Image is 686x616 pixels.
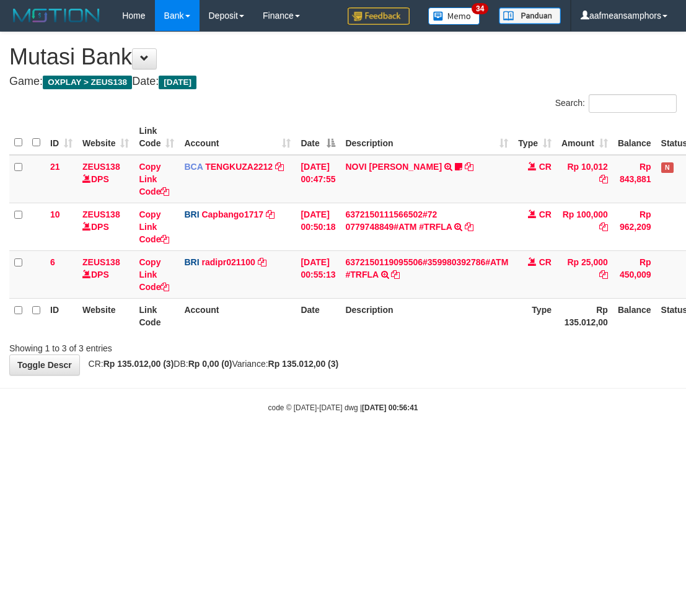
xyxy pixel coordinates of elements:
[661,162,674,173] span: Has Note
[45,120,77,155] th: ID: activate to sort column ascending
[556,203,613,250] td: Rp 100,000
[499,7,561,24] img: panduan.png
[9,337,276,354] div: Showing 1 to 3 of 3 entries
[513,298,556,333] th: Type
[268,403,418,412] small: code © [DATE]-[DATE] dwg |
[82,162,120,172] a: ZEUS138
[139,209,169,244] a: Copy Link Code
[556,298,613,333] th: Rp 135.012,00
[82,359,339,369] span: CR: DB: Variance:
[82,209,120,219] a: ZEUS138
[345,257,508,279] a: 6372150119095506#359980392786#ATM #TRFLA
[428,7,480,25] img: Button%20Memo.svg
[296,155,340,203] td: [DATE] 00:47:55
[184,209,199,219] span: BRI
[179,298,296,333] th: Account
[184,257,199,267] span: BRI
[472,3,488,14] span: 34
[9,76,677,88] h4: Game: Date:
[103,359,174,369] strong: Rp 135.012,00 (3)
[465,222,473,232] a: Copy 6372150111566502#72 0779748849#ATM #TRFLA to clipboard
[555,94,677,113] label: Search:
[43,76,132,89] span: OXPLAY > ZEUS138
[159,76,196,89] span: [DATE]
[134,120,179,155] th: Link Code: activate to sort column ascending
[599,270,608,279] a: Copy Rp 25,000 to clipboard
[340,298,513,333] th: Description
[345,162,442,172] a: NOVI [PERSON_NAME]
[348,7,410,25] img: Feedback.jpg
[205,162,273,172] a: TENGKUZA2212
[201,257,255,267] a: radipr021100
[345,209,452,232] a: 6372150111566502#72 0779748849#ATM #TRFLA
[77,155,134,203] td: DPS
[82,257,120,267] a: ZEUS138
[9,6,103,25] img: MOTION_logo.png
[589,94,677,113] input: Search:
[77,250,134,298] td: DPS
[188,359,232,369] strong: Rp 0,00 (0)
[296,298,340,333] th: Date
[275,162,284,172] a: Copy TENGKUZA2212 to clipboard
[613,203,656,250] td: Rp 962,209
[184,162,203,172] span: BCA
[613,120,656,155] th: Balance
[201,209,263,219] a: Capbango1717
[340,120,513,155] th: Description: activate to sort column ascending
[539,257,552,267] span: CR
[465,162,473,172] a: Copy NOVI DIAN SUSANTI to clipboard
[268,359,339,369] strong: Rp 135.012,00 (3)
[50,257,55,267] span: 6
[556,250,613,298] td: Rp 25,000
[45,298,77,333] th: ID
[613,250,656,298] td: Rp 450,009
[9,354,80,376] a: Toggle Descr
[9,45,677,69] h1: Mutasi Bank
[296,203,340,250] td: [DATE] 00:50:18
[134,298,179,333] th: Link Code
[258,257,266,267] a: Copy radipr021100 to clipboard
[556,120,613,155] th: Amount: activate to sort column ascending
[139,257,169,292] a: Copy Link Code
[77,203,134,250] td: DPS
[296,250,340,298] td: [DATE] 00:55:13
[179,120,296,155] th: Account: activate to sort column ascending
[391,270,400,279] a: Copy 6372150119095506#359980392786#ATM #TRFLA to clipboard
[266,209,275,219] a: Copy Capbango1717 to clipboard
[50,162,60,172] span: 21
[77,120,134,155] th: Website: activate to sort column ascending
[139,162,169,196] a: Copy Link Code
[599,174,608,184] a: Copy Rp 10,012 to clipboard
[613,155,656,203] td: Rp 843,881
[599,222,608,232] a: Copy Rp 100,000 to clipboard
[613,298,656,333] th: Balance
[77,298,134,333] th: Website
[539,162,552,172] span: CR
[556,155,613,203] td: Rp 10,012
[539,209,552,219] span: CR
[50,209,60,219] span: 10
[513,120,556,155] th: Type: activate to sort column ascending
[362,403,418,412] strong: [DATE] 00:56:41
[296,120,340,155] th: Date: activate to sort column descending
